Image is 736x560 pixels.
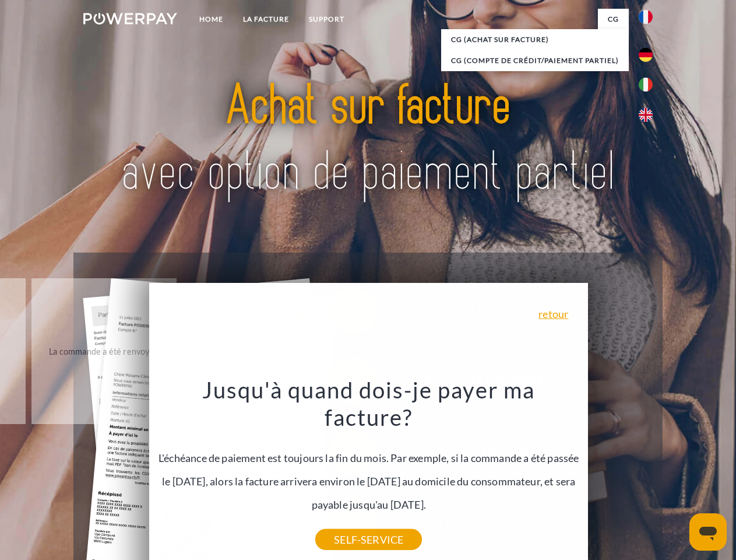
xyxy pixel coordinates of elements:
[639,48,653,62] img: de
[639,78,653,92] img: it
[315,529,422,550] a: SELF-SERVICE
[598,9,629,30] a: CG
[189,9,233,30] a: Home
[233,9,299,30] a: LA FACTURE
[538,309,568,319] a: retour
[441,50,629,71] a: CG (Compte de crédit/paiement partiel)
[111,56,625,223] img: title-powerpay_fr.svg
[639,108,653,122] img: en
[299,9,354,30] a: Support
[38,343,170,359] div: La commande a été renvoyée
[639,10,653,24] img: fr
[156,376,582,432] h3: Jusqu'à quand dois-je payer ma facture?
[689,513,727,551] iframe: Bouton de lancement de la fenêtre de messagerie
[156,376,582,540] div: L'échéance de paiement est toujours la fin du mois. Par exemple, si la commande a été passée le [...
[83,13,177,24] img: logo-powerpay-white.svg
[441,29,629,50] a: CG (achat sur facture)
